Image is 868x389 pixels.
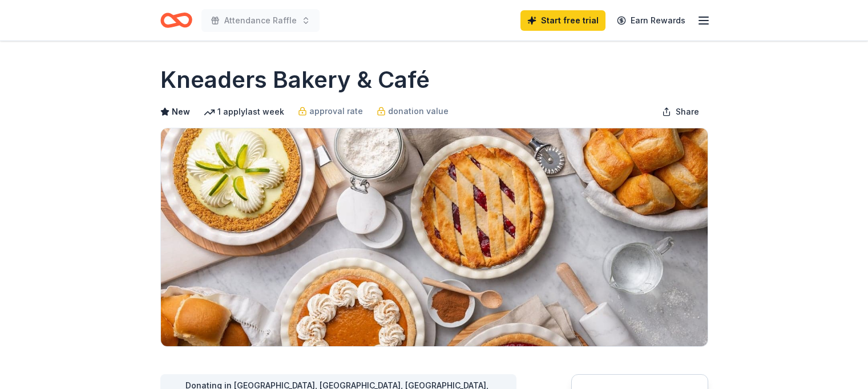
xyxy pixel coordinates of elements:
[388,104,449,118] span: donation value
[160,64,430,96] h1: Kneaders Bakery & Café
[520,10,605,31] a: Start free trial
[172,105,190,119] span: New
[653,100,708,123] button: Share
[676,105,699,119] span: Share
[309,104,363,118] span: approval rate
[201,9,320,32] button: Attendance Raffle
[160,7,192,34] a: Home
[161,128,708,346] img: Image for Kneaders Bakery & Café
[298,104,363,118] a: approval rate
[377,104,449,118] a: donation value
[610,10,692,31] a: Earn Rewards
[204,105,284,119] div: 1 apply last week
[224,14,297,27] span: Attendance Raffle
